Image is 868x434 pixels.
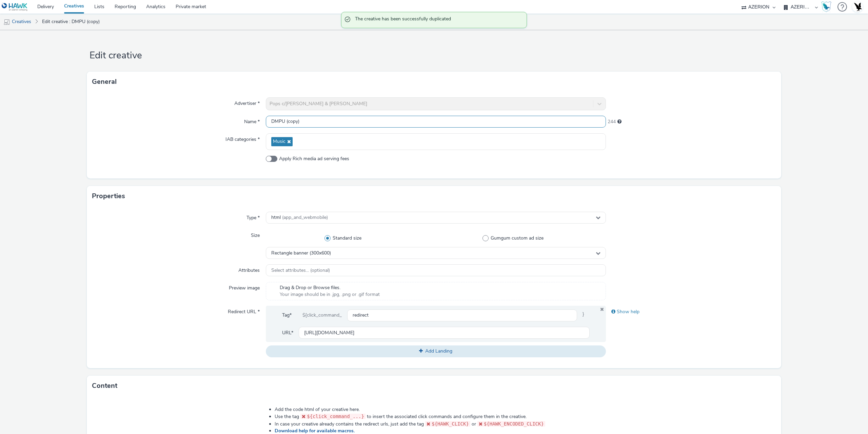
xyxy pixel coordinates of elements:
label: Advertiser * [232,97,262,107]
span: ${HAWK_ENCODED_CLICK} [484,421,544,427]
span: } [577,309,590,321]
span: Gumgum custom ad size [491,235,544,242]
li: Use the tag to insert the associated click commands and configure them in the creative. [275,413,598,420]
label: IAB categories * [223,133,262,143]
img: Account UK [852,2,863,12]
input: Name [266,116,606,128]
div: Maximum 255 characters [617,118,622,125]
img: mobile [3,19,10,25]
span: Your image should be in .jpg, .png or .gif format [280,291,380,298]
span: Apply Rich media ad serving fees [279,155,349,162]
input: url... [299,327,590,339]
span: (app_and_webmobile) [282,214,328,221]
span: The creative has been successfully duplicated [355,16,520,24]
a: Download help for available macros. [275,428,357,434]
li: In case your creative already contains the redirect urls, just add the tag or [275,420,598,428]
div: Show help [606,306,776,318]
span: Rectangle banner (300x600) [271,250,331,256]
div: ${click_command_ [297,309,347,321]
span: ${HAWK_CLICK} [432,421,469,427]
span: Add Landing [425,348,452,354]
span: 244 [608,118,616,125]
span: html [271,215,328,221]
span: ${click_command_...} [307,414,364,419]
img: Hawk Academy [821,1,831,12]
label: Name * [241,116,262,125]
label: Type * [244,212,262,221]
label: Preview image [226,282,262,291]
label: Size [248,229,262,239]
img: undefined Logo [2,3,28,11]
li: Add the code html of your creative here. [275,406,598,413]
label: Attributes [236,264,262,274]
h3: Properties [92,191,125,201]
h1: Edit creative [87,49,781,62]
label: Redirect URL * [225,306,262,315]
span: Music [273,139,285,145]
h3: General [92,77,117,87]
span: Standard size [333,235,361,242]
a: Edit creative : DMPU (copy) [39,14,103,30]
a: Hawk Academy [821,1,834,12]
span: Select attributes... (optional) [271,268,330,273]
span: Drag & Drop or Browse files. [280,284,380,291]
h3: Content [92,381,117,391]
button: Add Landing [266,345,606,357]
